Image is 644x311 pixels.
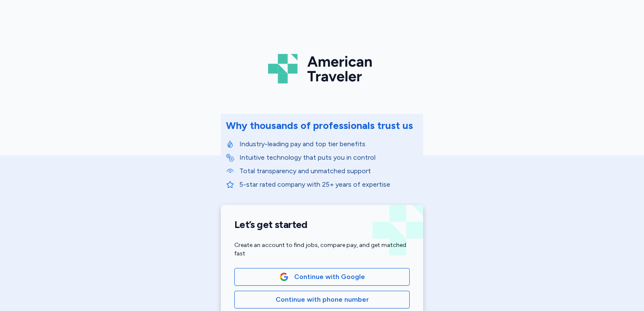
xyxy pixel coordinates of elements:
div: Why thousands of professionals trust us [226,119,413,132]
span: Continue with Google [294,272,365,282]
img: Logo [268,51,376,87]
p: 5-star rated company with 25+ years of expertise [239,180,418,190]
p: Total transparency and unmatched support [239,166,418,176]
p: Industry-leading pay and top tier benefits [239,139,418,149]
img: Google Logo [279,272,289,282]
div: Create an account to find jobs, compare pay, and get matched fast [234,241,410,258]
p: Intuitive technology that puts you in control [239,153,418,163]
button: Google LogoContinue with Google [234,268,410,286]
h1: Let’s get started [234,218,410,231]
button: Continue with phone number [234,291,410,308]
span: Continue with phone number [276,295,369,305]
